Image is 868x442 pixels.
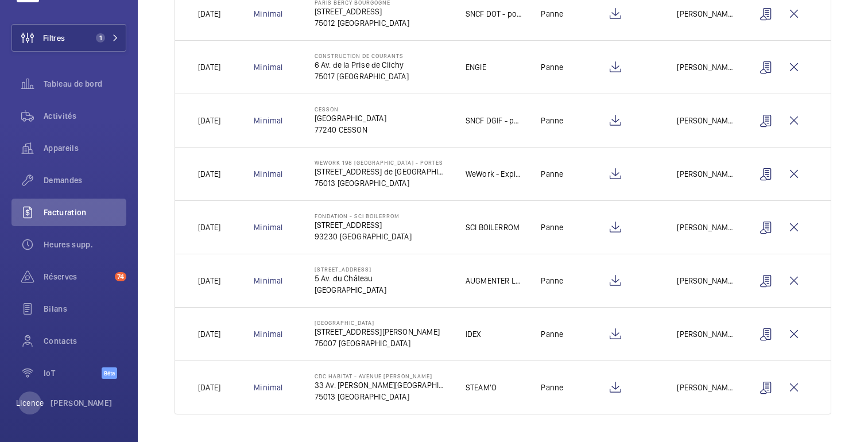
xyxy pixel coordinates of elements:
a: Minimal [254,9,282,18]
font: Licence [16,398,44,408]
font: [PERSON_NAME] [677,223,734,232]
font: Réserves [44,272,77,281]
font: CONSTRUCTION DE COURANTS [315,52,404,59]
font: [PERSON_NAME] [677,383,734,392]
a: Minimal [254,383,282,392]
font: [PERSON_NAME] [677,63,734,72]
font: [DATE] [198,383,220,392]
font: CESSON [315,106,339,113]
font: WeWork 198 [GEOGRAPHIC_DATA] - Portes [315,159,443,166]
font: Panne [541,329,563,339]
font: [STREET_ADDRESS] [315,7,382,16]
a: Minimal [254,329,282,339]
font: 74 [117,273,124,281]
font: Panne [541,169,563,179]
button: Filtres1 [11,24,126,52]
font: Panne [541,383,563,392]
font: [DATE] [198,329,220,339]
font: 75013 [GEOGRAPHIC_DATA] [315,179,409,188]
font: [GEOGRAPHIC_DATA] [315,319,374,326]
font: Panne [541,223,563,232]
font: [PERSON_NAME] [677,116,734,125]
font: Appareils [44,144,79,153]
font: [DATE] [198,9,220,18]
font: 75012 [GEOGRAPHIC_DATA] [315,18,409,28]
font: 75007 [GEOGRAPHIC_DATA] [315,339,410,348]
font: WeWork - Exploitation de WeWork [466,169,585,179]
font: 33 Av. [PERSON_NAME][GEOGRAPHIC_DATA] [315,381,467,390]
font: Bêta [104,370,115,377]
font: 77240 CESSON [315,125,367,134]
font: [GEOGRAPHIC_DATA] [315,114,386,123]
font: [STREET_ADDRESS] de [GEOGRAPHIC_DATA] [315,167,467,176]
font: Panne [541,276,563,285]
font: Tableau de bord [44,79,102,88]
font: [GEOGRAPHIC_DATA] [315,285,386,294]
font: 75013 [GEOGRAPHIC_DATA] [315,392,409,401]
font: STEAM'O [466,383,497,392]
font: 6 Av. de la Prise de Clichy [315,60,404,69]
font: [PERSON_NAME] [677,329,734,339]
font: SNCF DOT - portes automatiques [466,9,582,18]
font: 93230 [GEOGRAPHIC_DATA] [315,232,412,241]
font: [PERSON_NAME] [677,276,734,285]
a: Minimal [254,116,282,125]
font: Panne [541,116,563,125]
font: 75017 [GEOGRAPHIC_DATA] [315,72,409,81]
font: [STREET_ADDRESS][PERSON_NAME] [315,327,440,336]
font: Filtres [43,33,65,42]
font: [DATE] [198,116,220,125]
font: 1 [99,34,102,42]
font: SNCF DGIF - portes automatiques [466,116,584,125]
font: Heures supp. [44,240,93,249]
font: [STREET_ADDRESS] [315,266,371,273]
font: [PERSON_NAME] [51,398,113,408]
a: Minimal [254,169,282,179]
font: CDC Habitat - Avenue [PERSON_NAME] [315,373,432,379]
font: [PERSON_NAME] [677,169,734,179]
font: IDEX [466,329,482,339]
font: 5 Av. du Château [315,274,373,283]
font: Contacts [44,336,77,346]
font: IoT [44,369,55,378]
a: Minimal [254,223,282,232]
font: Demandes [44,176,83,185]
font: [DATE] [198,276,220,285]
font: SCI BOILERROM [466,223,520,232]
font: Bilans [44,304,67,313]
font: Fondation - SCI BOILERROM [315,212,400,219]
a: Minimal [254,63,282,72]
font: [DATE] [198,63,220,72]
font: [PERSON_NAME] [677,9,734,18]
font: [DATE] [198,169,220,179]
a: Minimal [254,276,282,285]
font: Facturation [44,208,87,217]
font: Panne [541,63,563,72]
font: [STREET_ADDRESS] [315,220,382,230]
font: ENGIE [466,63,486,72]
font: Panne [541,9,563,18]
font: Activités [44,111,76,121]
font: AUGMENTER LE RENDEMENT [466,276,565,285]
font: [DATE] [198,223,220,232]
